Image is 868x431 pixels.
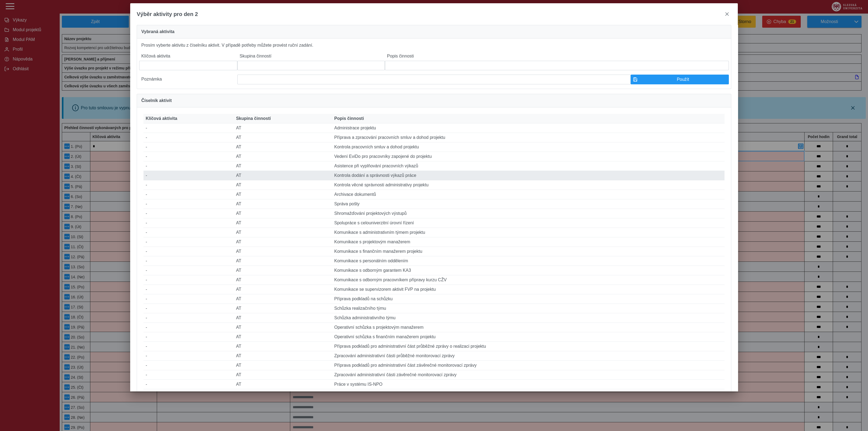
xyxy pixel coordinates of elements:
span: Klíčová aktivita [146,116,177,121]
td: Komunikace s finančním manažerem projektu [332,247,725,256]
td: Kontrola věcné správnosti administrativy projektu [332,180,725,190]
td: AT [234,218,332,228]
td: AT [234,209,332,218]
td: AT [234,256,332,266]
td: - [143,266,234,275]
td: - [143,342,234,351]
td: - [143,171,234,180]
td: AT [234,370,332,380]
td: AT [234,313,332,323]
label: Klíčová aktivita [139,52,237,61]
td: Komunikace s projektovým manažerem [332,237,725,247]
td: AT [234,247,332,256]
td: Operativní schůzka s projektovým manažerem [332,323,725,332]
td: - [143,161,234,171]
td: Asistence při vyplňování pracovních výkazů [332,161,725,171]
td: Schůzka realizačního týmu [332,304,725,313]
td: - [143,237,234,247]
td: - [143,123,234,133]
td: AT [234,342,332,351]
td: AT [234,332,332,342]
td: - [143,228,234,237]
td: - [143,351,234,361]
td: Zpracování dokumentace pro kontrolu projektu [332,389,725,399]
td: AT [234,152,332,161]
td: - [143,275,234,285]
td: - [143,133,234,142]
label: Poznámka [139,75,237,84]
button: close [723,10,731,18]
td: Komunikace s odborným pracovníkem přípravy kurzu CŽV [332,275,725,285]
td: - [143,199,234,209]
td: Vedení EviDo pro pracovníky zapojené do projektu [332,152,725,161]
td: AT [234,190,332,199]
span: Použít [640,77,726,82]
button: Použít [631,75,729,84]
td: Archivace dokumentů [332,190,725,199]
td: - [143,209,234,218]
td: AT [234,161,332,171]
label: Skupina činností [237,52,385,61]
td: Komunikace s odborným garantem KA3 [332,266,725,275]
td: - [143,380,234,389]
td: AT [234,123,332,133]
td: - [143,304,234,313]
td: Zpracování administrativní části průběžné monitorovací zprávy [332,351,725,361]
td: AT [234,171,332,180]
td: Kontrola dodání a správnosti výkazů práce [332,171,725,180]
td: AT [234,304,332,313]
td: - [143,323,234,332]
td: - [143,389,234,399]
td: Zpracování administrativní části závěrečné monitorovací zprávy [332,370,725,380]
td: - [143,285,234,294]
td: Administrace projektu [332,123,725,133]
td: Kontrola pracovních smluv a dohod projektu [332,142,725,152]
span: Skupina činností [236,116,271,121]
div: Prosím vyberte aktivitu z číselníku aktivit. V případě potřeby můžete provést ruční zadání. [137,39,731,89]
td: - [143,190,234,199]
td: AT [234,142,332,152]
td: AT [234,199,332,209]
td: AT [234,380,332,389]
td: Práce v systému IS-NPO [332,380,725,389]
td: Shromažďování projektových výstupů [332,209,725,218]
td: AT [234,361,332,370]
td: Komunikace s personálním oddělením [332,256,725,266]
td: - [143,152,234,161]
td: AT [234,294,332,304]
td: - [143,294,234,304]
td: AT [234,237,332,247]
td: - [143,361,234,370]
td: Příprava podkladů pro administrativní část průběžné zprávy o realizaci projektu [332,342,725,351]
span: Popis činnosti [334,116,364,121]
td: AT [234,228,332,237]
td: AT [234,389,332,399]
td: - [143,256,234,266]
td: AT [234,323,332,332]
td: Příprava a zpracování pracovních smluv a dohod projektu [332,133,725,142]
td: Komunikace se supervizorem aktivit FVP na projektu [332,285,725,294]
td: Operativní schůzka s finančním manažerem projektu [332,332,725,342]
td: - [143,332,234,342]
td: - [143,370,234,380]
td: - [143,218,234,228]
td: - [143,180,234,190]
span: Výběr aktivity pro den 2 [137,11,198,17]
td: AT [234,351,332,361]
td: Komunikace s administrativním týmem projektu [332,228,725,237]
td: Spolupráce s celouniverzitní úrovní řízení [332,218,725,228]
td: - [143,247,234,256]
td: AT [234,266,332,275]
td: Příprava podkladů pro administrativní část závěrečné monitorovací zprávy [332,361,725,370]
span: Číselník aktivit [141,98,172,103]
label: Popis činnosti [385,52,729,61]
td: - [143,142,234,152]
td: AT [234,133,332,142]
td: AT [234,275,332,285]
td: Schůzka administrativního týmu [332,313,725,323]
span: Vybraná aktivita [141,30,174,34]
td: AT [234,285,332,294]
td: Příprava podkladů na schůzku [332,294,725,304]
td: - [143,313,234,323]
td: Správa pošty [332,199,725,209]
